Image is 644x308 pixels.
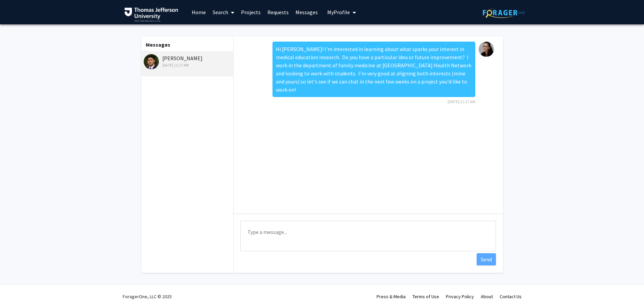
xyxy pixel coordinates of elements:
[144,54,159,69] img: Joshua Kim
[500,293,522,300] a: Contact Us
[292,0,321,24] a: Messages
[144,62,232,68] div: [DATE] 11:17 AM
[264,0,292,24] a: Requests
[5,278,29,303] iframe: Chat
[188,0,209,24] a: Home
[448,99,475,104] span: [DATE] 11:17 AM
[209,0,238,24] a: Search
[327,9,350,16] span: My Profile
[481,293,493,300] a: About
[272,42,475,97] div: Hi [PERSON_NAME]! I'm interested in learning about what sparks your interest in medical education...
[479,42,494,57] img: Karla Felix
[238,0,264,24] a: Projects
[146,41,170,48] b: Messages
[483,7,525,18] img: ForagerOne Logo
[124,7,178,22] img: Thomas Jefferson University Logo
[144,54,232,68] div: [PERSON_NAME]
[377,293,406,300] a: Press & Media
[240,221,496,251] textarea: Message
[477,253,496,265] button: Send
[412,293,439,300] a: Terms of Use
[446,293,474,300] a: Privacy Policy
